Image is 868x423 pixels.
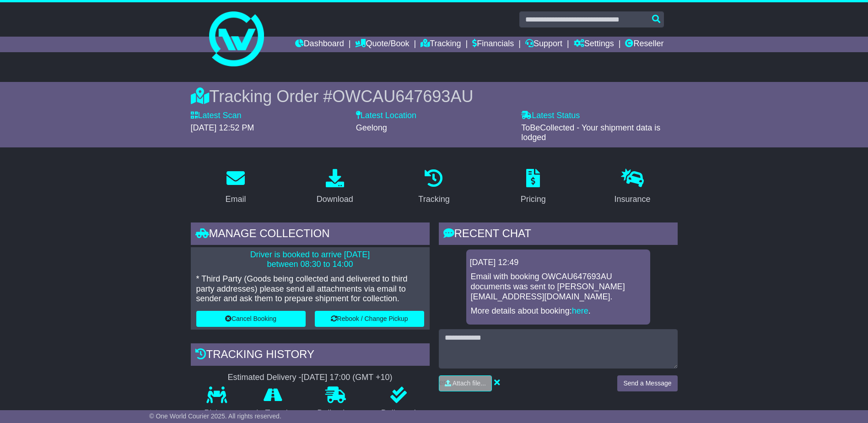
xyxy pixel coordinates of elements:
[625,37,663,52] a: Reseller
[617,375,677,391] button: Send a Message
[609,166,657,209] a: Insurance
[418,193,449,206] div: Tracking
[515,166,552,209] a: Pricing
[295,37,344,52] a: Dashboard
[412,166,455,209] a: Tracking
[243,408,304,418] p: In Transit
[472,37,514,52] a: Financials
[439,222,678,247] div: RECENT CHAT
[191,111,242,121] label: Latest Scan
[332,87,473,106] span: OWCAU647693AU
[219,166,252,209] a: Email
[311,166,359,209] a: Download
[317,193,353,206] div: Download
[149,412,281,420] span: © One World Courier 2025. All rights reserved.
[471,272,646,302] p: Email with booking OWCAU647693AU documents was sent to [PERSON_NAME][EMAIL_ADDRESS][DOMAIN_NAME].
[196,274,424,304] p: * Third Party (Goods being collected and delivered to third party addresses) please send all atta...
[191,373,430,383] div: Estimated Delivery -
[572,306,588,315] a: here
[615,193,651,206] div: Insurance
[525,37,562,52] a: Support
[521,111,580,121] label: Latest Status
[521,193,546,206] div: Pricing
[470,258,647,268] div: [DATE] 12:49
[471,306,646,316] p: More details about booking: .
[191,222,430,247] div: Manage collection
[367,408,430,418] p: Delivered
[574,37,614,52] a: Settings
[196,250,424,270] p: Driver is booked to arrive [DATE] between 08:30 to 14:00
[225,193,246,206] div: Email
[191,343,430,368] div: Tracking history
[356,123,387,132] span: Geelong
[191,408,243,418] p: Pickup
[521,123,660,142] span: ToBeCollected - Your shipment data is lodged
[302,373,393,383] div: [DATE] 17:00 (GMT +10)
[421,37,461,52] a: Tracking
[315,311,424,327] button: Rebook / Change Pickup
[356,111,416,121] label: Latest Location
[304,408,368,418] p: Delivering
[191,87,678,106] div: Tracking Order #
[196,311,306,327] button: Cancel Booking
[191,123,254,132] span: [DATE] 12:52 PM
[355,37,409,52] a: Quote/Book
